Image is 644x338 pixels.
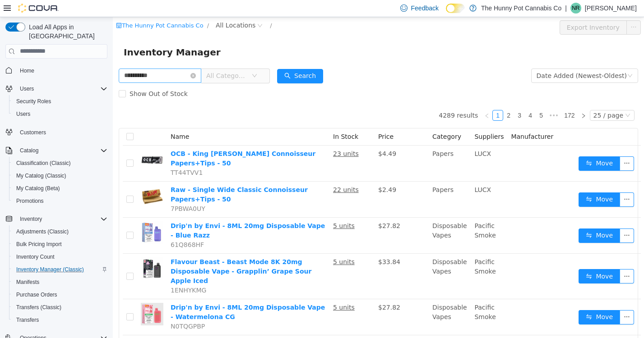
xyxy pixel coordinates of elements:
button: icon: ellipsis [507,175,521,190]
li: Next Page [465,93,476,104]
button: icon: ellipsis [507,139,521,154]
span: $27.82 [265,205,287,212]
span: Inventory Manager (Classic) [16,266,84,273]
span: Pacific Smoke [361,287,383,303]
button: icon: swapMove [466,293,507,307]
img: Drip'n by Envi - 8ML 20mg Disposable Vape - Blue Razz hero shot [28,204,51,227]
span: Users [16,110,30,118]
span: Promotions [16,197,44,205]
td: Disposable Vapes [316,201,358,237]
span: Transfers (Classic) [13,302,107,313]
button: Users [9,108,111,120]
span: All Categories [93,54,134,63]
button: icon: swapMove [466,139,507,154]
span: Pacific Smoke [361,241,383,258]
u: 23 units [220,133,246,140]
u: 5 units [220,205,242,212]
span: Customers [16,127,107,138]
span: My Catalog (Beta) [13,183,107,194]
span: Customers [20,129,46,136]
a: My Catalog (Classic) [13,170,70,181]
img: Raw - Single Wide Classic Connoisseur Papers+Tips - 50 hero shot [28,168,51,191]
i: icon: shop [3,5,9,11]
span: My Catalog (Beta) [16,185,60,192]
button: Catalog [16,145,42,156]
a: Promotions [13,196,47,206]
li: 4289 results [326,93,365,104]
span: In Stock [220,116,246,123]
span: 1ENHYKMG [58,269,93,277]
a: Adjustments (Classic) [13,226,72,237]
td: Papers [316,128,358,164]
span: LUCX [361,133,378,140]
a: Inventory Manager (Classic) [13,264,88,275]
span: Home [20,67,34,74]
span: NR [572,3,579,14]
span: N0TQGPBP [58,306,92,313]
button: Promotions [9,195,111,207]
span: Security Roles [16,98,51,105]
span: Catalog [16,145,107,156]
p: The Hunny Pot Cannabis Co [481,3,561,14]
a: Users [13,109,34,119]
u: 22 units [220,169,246,176]
button: icon: ellipsis [507,293,521,307]
span: ••• [434,93,448,104]
span: Price [265,116,281,123]
a: Bulk Pricing Import [13,239,65,250]
button: Customers [2,126,111,139]
button: Inventory [16,214,46,224]
span: Bulk Pricing Import [16,241,62,248]
button: icon: searchSearch [164,52,210,66]
button: Export Inventory [447,3,514,18]
button: Inventory [2,213,111,225]
p: [PERSON_NAME] [585,3,637,14]
i: icon: down [139,56,144,62]
button: Catalog [2,144,111,157]
span: Adjustments (Classic) [16,228,69,235]
i: icon: down [512,96,518,102]
li: Next 5 Pages [434,93,448,104]
a: Security Roles [13,96,55,107]
span: Purchase Orders [13,289,107,300]
a: icon: shopThe Hunny Pot Cannabis Co [3,5,90,12]
span: Inventory Count [16,253,55,260]
li: 3 [401,93,412,104]
a: 1 [380,93,390,103]
span: Feedback [411,4,439,13]
span: All Locations [103,3,143,13]
span: My Catalog (Classic) [16,172,66,179]
a: Purchase Orders [13,289,61,300]
span: Bulk Pricing Import [13,239,107,250]
span: / [94,5,96,12]
li: 1 [380,93,390,104]
a: Classification (Classic) [13,158,74,169]
button: Inventory Count [9,251,111,263]
a: Inventory Count [13,251,58,262]
button: Adjustments (Classic) [9,225,111,238]
input: Dark Mode [446,4,465,13]
button: Bulk Pricing Import [9,238,111,251]
button: Manifests [9,276,111,288]
button: icon: swapMove [466,175,507,190]
button: Users [2,82,111,95]
i: icon: close-circle [78,56,83,61]
a: 4 [412,93,422,103]
a: Manifests [13,277,43,288]
span: Inventory Manager [11,28,113,42]
a: OCB - King [PERSON_NAME] Connoisseur Papers+Tips - 50 [58,133,203,150]
a: 2 [391,93,401,103]
span: Classification (Classic) [16,160,71,167]
u: 5 units [220,287,242,294]
li: 172 [448,93,465,104]
span: Name [58,116,76,123]
span: Load All Apps in [GEOGRAPHIC_DATA] [25,23,107,41]
i: icon: right [468,96,473,101]
span: Show Out of Stock [13,73,79,80]
a: Transfers (Classic) [13,302,65,313]
button: My Catalog (Beta) [9,182,111,195]
span: Catalog [20,147,38,154]
span: $33.84 [265,241,287,248]
a: 3 [402,93,412,103]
